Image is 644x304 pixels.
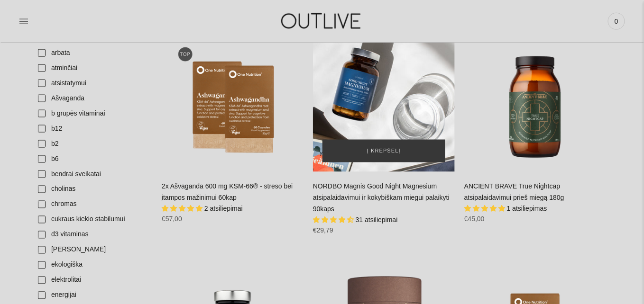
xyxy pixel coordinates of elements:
a: NORDBO Magnis Good Night Magnesium atsipalaidavimui ir kokybiškam miegui palaikyti 90kaps [313,30,455,172]
a: energijai [32,288,152,303]
a: 0 [608,11,625,32]
a: d3 vitaminas [32,227,152,242]
span: Į krepšelį [367,146,401,156]
a: ANCIENT BRAVE True Nightcap atsipalaidavimui prieš miegą 180g [464,30,606,172]
img: OUTLIVE [263,5,381,37]
a: b6 [32,152,152,167]
span: 5.00 stars [162,205,204,213]
a: chromas [32,197,152,212]
a: arbata [32,45,152,61]
span: €45,00 [464,215,485,223]
span: 0 [610,15,623,28]
span: €57,00 [162,215,182,223]
button: Į krepšelį [322,140,445,162]
a: cholinas [32,182,152,197]
a: ANCIENT BRAVE True Nightcap atsipalaidavimui prieš miegą 180g [464,183,564,202]
a: b grupės vitaminai [32,106,152,121]
a: b12 [32,121,152,136]
span: 31 atsiliepimai [356,216,398,224]
span: 1 atsiliepimas [507,205,547,213]
a: Ašvaganda [32,91,152,106]
span: 4.71 stars [313,216,356,224]
span: 5.00 stars [464,205,507,213]
span: 2 atsiliepimai [204,205,243,213]
span: €29,79 [313,227,333,234]
a: 2x Ašvaganda 600 mg KSM-66® - streso bei įtampos mažinimui 60kap [162,30,304,172]
a: cukraus kiekio stabilumui [32,212,152,227]
a: b2 [32,136,152,152]
a: bendrai sveikatai [32,167,152,182]
a: [PERSON_NAME] [32,242,152,258]
a: ekologiška [32,258,152,273]
a: NORDBO Magnis Good Night Magnesium atsipalaidavimui ir kokybiškam miegui palaikyti 90kaps [313,183,450,213]
a: 2x Ašvaganda 600 mg KSM-66® - streso bei įtampos mažinimui 60kap [162,183,293,202]
a: atminčiai [32,61,152,76]
a: atsistatymui [32,76,152,91]
a: elektrolitai [32,273,152,288]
